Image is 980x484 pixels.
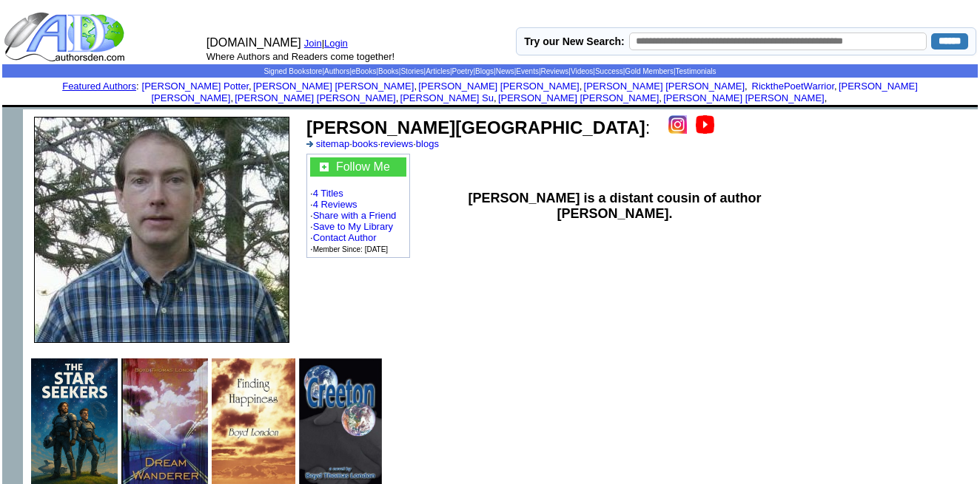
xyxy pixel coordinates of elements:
font: i [497,95,498,103]
font: i [748,83,749,91]
a: Videos [571,67,593,75]
font: · · · [306,138,439,149]
font: i [233,95,235,103]
img: shim.gif [2,109,23,130]
img: ig.png [668,115,687,134]
a: [PERSON_NAME] [PERSON_NAME] [151,81,917,103]
font: | [322,38,353,49]
a: News [496,67,514,75]
font: i [417,83,418,91]
img: shim.gif [489,105,491,107]
a: Events [516,67,539,75]
b: [PERSON_NAME][GEOGRAPHIC_DATA] [306,117,645,137]
a: 4 Reviews [313,199,358,210]
font: Member Since: [DATE] [313,245,389,253]
a: [PERSON_NAME] [PERSON_NAME] [663,92,824,103]
a: RickthePoetWarrior [749,81,834,92]
img: a_336699.gif [306,141,313,147]
a: Authors [324,67,349,75]
a: eBooks [352,67,376,75]
img: logo_ad.gif [4,11,128,63]
font: i [252,83,253,91]
a: Stories [400,67,423,75]
img: shim.gif [489,107,491,109]
img: shim.gif [297,423,298,423]
a: Signed Bookstore [264,67,322,75]
a: Login [324,38,348,49]
a: Save to My Library [313,221,393,232]
span: | | | | | | | | | | | | | | [264,67,716,75]
a: Articles [426,67,450,75]
a: Follow Me [336,160,390,173]
font: : [62,81,138,92]
img: 226715.jpg [34,117,289,343]
font: i [398,95,400,103]
font: Where Authors and Readers come together! [207,51,395,62]
img: shim.gif [209,423,210,423]
a: Poetry [452,67,474,75]
a: Books [378,67,399,75]
font: : [306,117,650,137]
img: gc.jpg [320,163,329,171]
a: reviews [380,138,413,149]
a: Success [595,67,623,75]
a: [PERSON_NAME] Potter [142,81,249,92]
font: i [837,83,839,91]
a: Share with a Friend [313,210,397,221]
a: 4 Titles [313,188,343,199]
a: [PERSON_NAME] [PERSON_NAME] [584,81,745,92]
img: youtube.png [696,115,714,134]
a: blogs [416,138,439,149]
font: [DOMAIN_NAME] [207,36,301,49]
a: Featured Authors [62,81,136,92]
b: [PERSON_NAME] is a distant cousin of author [PERSON_NAME]. [468,191,761,221]
a: Reviews [541,67,569,75]
font: i [827,95,828,103]
a: [PERSON_NAME] [PERSON_NAME] [418,81,579,92]
a: Contact Author [313,232,377,243]
a: books [352,138,378,149]
a: Gold Members [625,67,674,75]
a: [PERSON_NAME] [PERSON_NAME] [253,81,414,92]
font: i [582,83,583,91]
a: Join [304,38,322,49]
a: [PERSON_NAME] Su [400,92,494,103]
img: shim.gif [119,423,120,423]
font: · · · · · · [310,157,406,254]
font: , , , , , , , , , , [142,81,918,103]
a: [PERSON_NAME] [PERSON_NAME] [498,92,659,103]
a: sitemap [316,138,350,149]
a: Testimonials [676,67,716,75]
a: [PERSON_NAME] [PERSON_NAME] [235,92,395,103]
img: shim.gif [383,423,384,423]
label: Try our New Search: [524,35,624,47]
a: Blogs [475,67,494,75]
font: i [662,95,663,103]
